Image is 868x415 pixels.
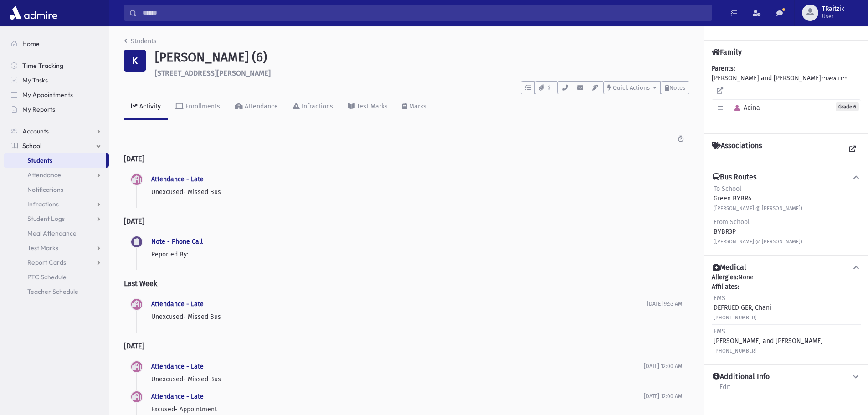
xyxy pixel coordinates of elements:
p: Unexcused- Missed Bus [151,312,647,322]
a: Note - Phone Call [151,238,203,246]
span: School [22,142,41,150]
a: My Tasks [4,73,109,87]
span: Infractions [27,200,59,208]
div: Green BYBR4 [714,184,802,213]
div: DEFRUEDIGER, Chani [714,293,771,322]
a: Attendance - Late [151,393,204,400]
h4: Additional Info [713,372,770,382]
span: Report Cards [27,258,66,266]
h2: Last Week [124,272,689,295]
a: Activity [124,94,168,120]
b: Affiliates: [712,283,739,291]
span: My Tasks [22,76,48,84]
a: Attendance - Late [151,175,204,183]
small: [PHONE_NUMBER] [714,348,757,354]
b: Parents: [712,65,735,72]
p: Reported By: [151,250,682,259]
div: [PERSON_NAME] and [PERSON_NAME] [714,327,823,355]
b: Allergies: [712,273,738,281]
span: Time Tracking [22,61,63,70]
a: Home [4,36,109,51]
button: 2 [535,81,557,94]
span: Notes [669,84,685,91]
h4: Family [712,48,742,56]
a: Meal Attendance [4,226,109,241]
small: ([PERSON_NAME] @ [PERSON_NAME]) [714,205,802,211]
span: From School [714,218,750,226]
span: [DATE] 12:00 AM [644,363,682,369]
h2: [DATE] [124,334,689,358]
button: Additional Info [712,372,861,382]
a: School [4,138,109,153]
span: [DATE] 12:00 AM [644,393,682,400]
div: Marks [407,102,426,110]
span: TRaitzik [822,5,844,13]
a: View all Associations [844,141,861,158]
a: Test Marks [4,241,109,255]
a: Notifications [4,182,109,197]
span: Meal Attendance [27,229,77,237]
a: Infractions [4,197,109,211]
a: Marks [395,94,434,120]
button: Medical [712,263,861,272]
span: User [822,13,844,20]
button: Notes [661,81,689,94]
h2: [DATE] [124,147,689,170]
a: Teacher Schedule [4,284,109,299]
span: My Reports [22,105,55,113]
span: Grade 6 [836,102,859,111]
a: Student Logs [4,211,109,226]
a: PTC Schedule [4,270,109,284]
span: Student Logs [27,215,65,223]
div: Test Marks [355,102,388,110]
div: BYBR3P [714,217,802,246]
nav: breadcrumb [124,36,157,50]
small: [PHONE_NUMBER] [714,315,757,321]
span: Home [22,40,40,48]
p: Unexcused- Missed Bus [151,374,644,384]
span: EMS [714,328,725,335]
span: Students [27,156,52,164]
span: Quick Actions [613,84,650,91]
button: Bus Routes [712,173,861,182]
a: Students [4,153,106,168]
div: Infractions [300,102,333,110]
a: Test Marks [340,94,395,120]
span: Teacher Schedule [27,287,78,296]
a: My Reports [4,102,109,117]
p: Unexcused- Missed Bus [151,187,682,197]
p: Excused- Appointment [151,405,644,414]
img: AdmirePro [7,4,60,22]
a: My Appointments [4,87,109,102]
a: Enrollments [168,94,227,120]
h4: Associations [712,141,762,158]
a: Edit [719,382,731,398]
a: Attendance [4,168,109,182]
h4: Bus Routes [713,173,756,182]
div: [PERSON_NAME] and [PERSON_NAME] [712,64,861,126]
span: My Appointments [22,91,73,99]
div: Enrollments [184,102,220,110]
span: Attendance [27,171,61,179]
div: Activity [138,102,161,110]
div: K [124,50,146,72]
div: None [712,272,861,357]
span: Notifications [27,185,63,194]
a: Attendance - Late [151,363,204,370]
span: PTC Schedule [27,273,67,281]
input: Search [137,5,712,21]
button: Quick Actions [603,81,661,94]
span: Test Marks [27,244,58,252]
a: Time Tracking [4,58,109,73]
a: Accounts [4,124,109,138]
a: Students [124,37,157,45]
h1: [PERSON_NAME] (6) [155,50,689,65]
small: ([PERSON_NAME] @ [PERSON_NAME]) [714,239,802,245]
span: [DATE] 9:53 AM [647,301,682,307]
a: Infractions [285,94,340,120]
h4: Medical [713,263,746,272]
h6: [STREET_ADDRESS][PERSON_NAME] [155,69,689,77]
span: Adina [730,104,760,112]
span: EMS [714,294,725,302]
h2: [DATE] [124,210,689,233]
